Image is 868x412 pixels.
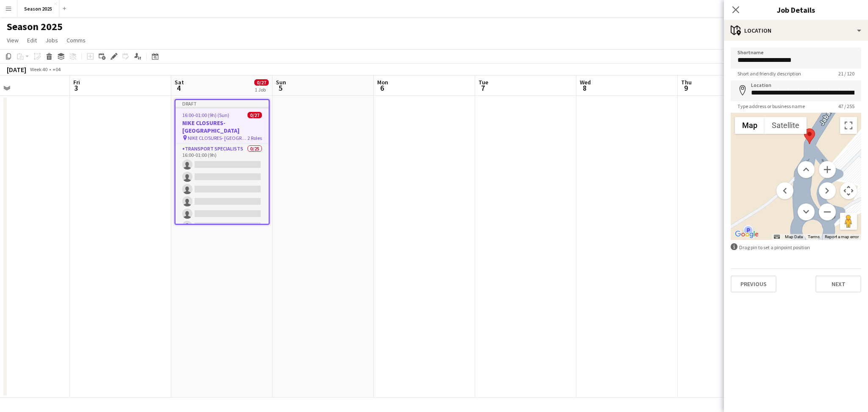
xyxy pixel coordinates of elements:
[24,35,40,46] a: Edit
[477,83,488,93] span: 7
[840,117,857,134] button: Toggle fullscreen view
[63,35,89,46] a: Comms
[832,70,861,77] span: 21 / 120
[377,78,388,86] span: Mon
[479,78,488,86] span: Tue
[731,70,808,77] span: Short and friendly description
[72,83,80,93] span: 3
[73,78,80,86] span: Fri
[175,100,269,107] div: Draft
[27,36,37,44] span: Edit
[175,119,269,134] h3: NIKE CLOSURES- [GEOGRAPHIC_DATA]
[248,135,262,141] span: 2 Roles
[7,36,19,44] span: View
[819,203,836,220] button: Zoom out
[731,276,776,292] button: Previous
[376,83,388,93] span: 6
[28,66,49,72] span: Week 40
[825,234,859,239] a: Report a map error
[798,161,815,178] button: Move up
[255,86,268,93] div: 1 Job
[182,112,229,118] span: 16:00-01:00 (9h) (Sun)
[3,35,22,46] a: View
[681,78,692,86] span: Thu
[798,203,815,220] button: Move down
[776,182,793,199] button: Move left
[188,135,248,141] span: NIKE CLOSURES- [GEOGRAPHIC_DATA]
[579,83,591,93] span: 8
[832,103,861,109] span: 47 / 255
[175,78,184,86] span: Sat
[819,161,836,178] button: Zoom in
[17,0,59,17] button: Season 2025
[819,182,836,199] button: Move right
[724,4,868,15] h3: Job Details
[731,243,861,251] div: Drag pin to set a pinpoint position
[680,83,692,93] span: 9
[808,234,820,239] a: Terms (opens in new tab)
[248,112,262,118] span: 0/27
[67,36,86,44] span: Comms
[7,65,26,74] div: [DATE]
[840,213,857,230] button: Drag Pegman onto the map to open Street View
[45,36,58,44] span: Jobs
[173,83,184,93] span: 4
[254,79,269,86] span: 0/27
[175,99,270,225] app-job-card: Draft16:00-01:00 (9h) (Sun)0/27NIKE CLOSURES- [GEOGRAPHIC_DATA] NIKE CLOSURES- [GEOGRAPHIC_DATA]2...
[276,78,286,86] span: Sun
[774,234,780,240] button: Keyboard shortcuts
[7,20,63,33] h1: Season 2025
[765,117,807,134] button: Show satellite imagery
[42,35,61,46] a: Jobs
[53,66,61,72] div: +04
[815,276,861,292] button: Next
[731,103,812,109] span: Type address or business name
[275,83,286,93] span: 5
[785,234,803,240] button: Map Data
[735,117,765,134] button: Show street map
[580,78,591,86] span: Wed
[840,182,857,199] button: Map camera controls
[724,20,868,41] div: Location
[733,229,761,240] a: Open this area in Google Maps (opens a new window)
[733,229,761,240] img: Google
